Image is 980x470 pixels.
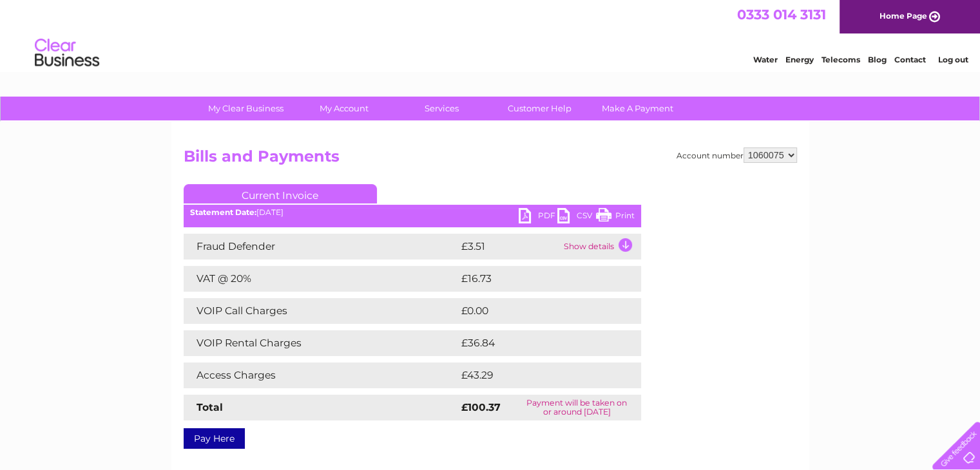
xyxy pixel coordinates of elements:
a: Customer Help [486,97,593,120]
div: [DATE] [184,208,641,217]
td: £0.00 [458,298,611,324]
td: £16.73 [458,266,614,292]
a: Telecoms [821,55,860,64]
td: Access Charges [184,362,458,388]
strong: £100.37 [461,401,501,413]
h2: Bills and Payments [184,147,797,172]
a: Current Invoice [184,184,377,203]
a: Pay Here [184,428,245,449]
a: Make A Payment [584,97,691,120]
a: CSV [557,208,596,227]
td: Payment will be taken on or around [DATE] [513,395,641,420]
img: logo.png [34,33,100,73]
td: VOIP Rental Charges [184,330,458,356]
a: Contact [894,55,926,64]
b: Statement Date: [190,207,256,217]
a: Energy [785,55,814,64]
td: £36.84 [458,330,616,356]
a: Water [753,55,778,64]
td: VAT @ 20% [184,266,458,292]
td: Show details [561,234,641,259]
td: Fraud Defender [184,234,458,259]
a: Log out [937,55,968,64]
div: Account number [677,147,797,163]
a: My Clear Business [193,97,299,120]
td: VOIP Call Charges [184,298,458,324]
a: My Account [291,97,397,120]
td: £43.29 [458,362,615,388]
a: 0333 014 3131 [737,6,826,23]
div: Clear Business is a trading name of Verastar Limited (registered in [GEOGRAPHIC_DATA] No. 3667643... [186,7,795,62]
a: Blog [868,55,887,64]
strong: Total [197,401,223,413]
a: Print [596,208,635,227]
a: Services [389,97,495,120]
a: PDF [519,208,557,227]
td: £3.51 [458,234,561,259]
